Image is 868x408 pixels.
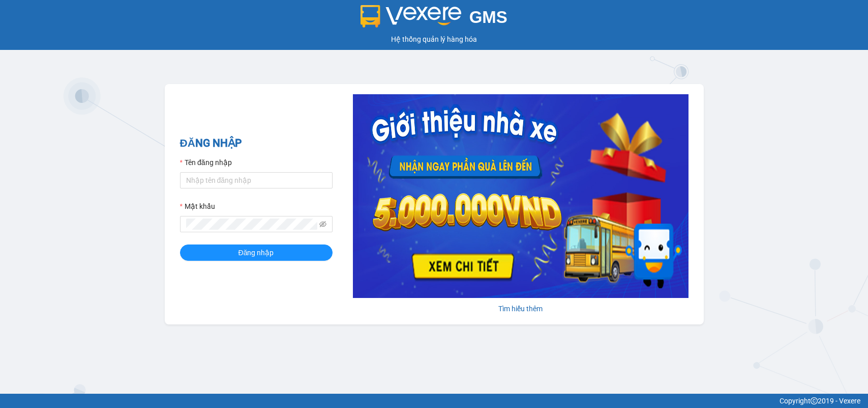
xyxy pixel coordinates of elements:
label: Tên đăng nhập [180,157,232,168]
h2: ĐĂNG NHẬP [180,135,333,152]
img: logo 2 [361,5,461,28]
span: Đăng nhập [238,247,274,258]
button: Đăng nhập [180,244,333,261]
div: Copyright 2019 - Vexere [8,395,860,406]
span: eye-invisible [319,221,326,228]
label: Mật khẩu [180,201,215,212]
div: Tìm hiểu thêm [353,303,689,314]
img: banner-0 [353,94,689,298]
a: GMS [361,15,507,23]
span: copyright [811,397,818,404]
div: Hệ thống quản lý hàng hóa [3,34,865,45]
input: Tên đăng nhập [180,172,333,188]
span: GMS [469,8,507,26]
input: Mật khẩu [186,219,317,230]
